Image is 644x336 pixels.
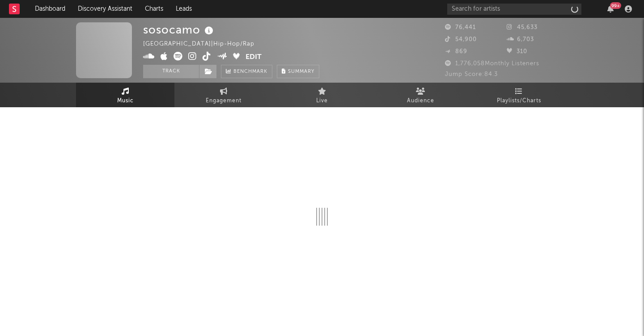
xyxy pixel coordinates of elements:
span: Audience [407,96,434,106]
input: Search for artists [447,4,581,15]
a: Live [273,83,371,107]
div: [GEOGRAPHIC_DATA] | Hip-Hop/Rap [143,39,265,50]
a: Music [76,83,174,107]
span: 54,900 [445,37,477,42]
button: Edit [246,52,262,63]
span: Engagement [206,96,241,106]
button: 99+ [607,5,614,13]
span: Summary [288,69,314,74]
span: Benchmark [233,67,267,77]
span: Jump Score: 84.3 [445,71,498,77]
span: 869 [445,49,467,55]
span: Live [316,96,328,106]
div: sosocamo [143,22,216,37]
button: Track [143,65,199,78]
a: Engagement [174,83,273,107]
a: Audience [371,83,470,107]
span: 6,703 [507,37,534,42]
span: 76,441 [445,25,476,30]
span: Music [117,96,134,106]
a: Benchmark [221,65,272,78]
button: Summary [277,65,319,78]
span: Playlists/Charts [497,96,541,106]
span: 1,776,058 Monthly Listeners [445,61,539,67]
a: Playlists/Charts [470,83,568,107]
div: 99 + [610,2,621,9]
span: 310 [507,49,527,55]
span: 45,633 [507,25,538,30]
